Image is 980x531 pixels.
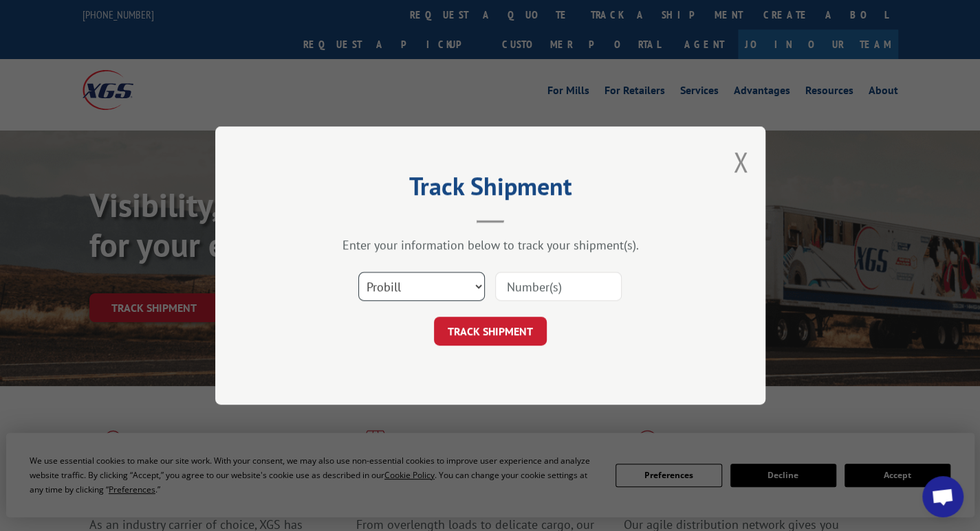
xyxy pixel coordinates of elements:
[922,476,963,517] div: Open chat
[284,237,697,253] div: Enter your information below to track your shipment(s).
[284,177,697,203] h2: Track Shipment
[434,317,547,346] button: TRACK SHIPMENT
[733,144,748,180] button: Close modal
[495,272,622,301] input: Number(s)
